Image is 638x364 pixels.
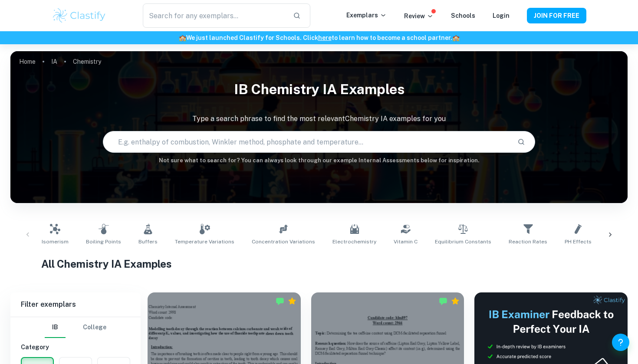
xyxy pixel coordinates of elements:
p: Exemplars [346,10,387,20]
a: Schools [451,12,475,19]
input: Search for any exemplars... [143,3,286,28]
button: IB [45,317,66,338]
a: Login [493,12,510,19]
span: 🏫 [179,34,186,41]
button: JOIN FOR FREE [527,8,586,23]
img: Clastify logo [52,7,107,24]
img: Marked [439,297,447,305]
input: E.g. enthalpy of combustion, Winkler method, phosphate and temperature... [103,130,510,154]
span: 🏫 [452,34,460,41]
h6: Category [21,342,130,352]
div: Premium [451,297,460,305]
span: Concentration Variations [252,238,315,246]
h1: All Chemistry IA Examples [41,256,597,272]
img: Marked [276,297,284,305]
h6: We just launched Clastify for Schools. Click to learn how to become a school partner. [2,33,636,43]
span: Boiling Points [86,238,121,246]
span: Reaction Rates [509,238,547,246]
span: Buffers [138,238,158,246]
button: Help and Feedback [612,334,629,351]
h1: IB Chemistry IA examples [10,75,628,103]
p: Chemistry [73,57,101,66]
button: Search [514,134,529,149]
span: Vitamin C [394,238,418,246]
span: Electrochemistry [332,238,376,246]
span: Isomerism [42,238,69,246]
p: Review [404,11,434,21]
div: Filter type choice [45,317,106,338]
div: Premium [288,297,296,305]
h6: Not sure what to search for? You can always look through our example Internal Assessments below f... [10,156,628,165]
a: Home [19,56,36,68]
span: Equilibrium Constants [435,238,491,246]
span: pH Effects [565,238,592,246]
button: College [83,317,106,338]
p: Type a search phrase to find the most relevant Chemistry IA examples for you [10,114,628,124]
span: Temperature Variations [175,238,234,246]
a: here [318,34,332,41]
h6: Filter exemplars [10,292,141,317]
a: IA [51,56,57,68]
